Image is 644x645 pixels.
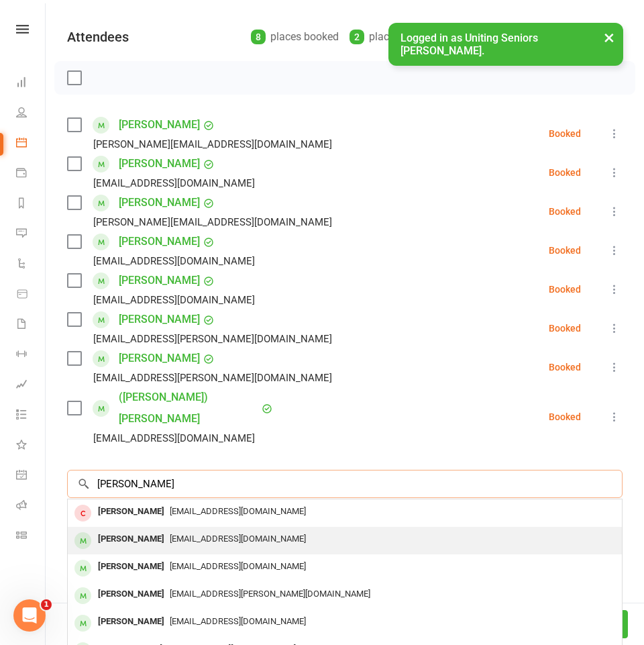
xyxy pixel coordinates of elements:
a: [PERSON_NAME] [119,192,200,213]
div: member [74,505,91,522]
a: Class kiosk mode [16,522,46,552]
span: [EMAIL_ADDRESS][DOMAIN_NAME] [170,616,306,626]
div: [PERSON_NAME][EMAIL_ADDRESS][DOMAIN_NAME] [93,136,332,153]
div: Booked [549,285,581,294]
div: member [74,532,91,549]
div: [PERSON_NAME] [93,530,170,549]
div: Booked [549,246,581,255]
div: [EMAIL_ADDRESS][DOMAIN_NAME] [93,252,255,270]
div: member [74,560,91,577]
iframe: Intercom live chat [13,599,46,632]
div: [EMAIL_ADDRESS][DOMAIN_NAME] [93,291,255,309]
div: [EMAIL_ADDRESS][PERSON_NAME][DOMAIN_NAME] [93,330,332,348]
div: [PERSON_NAME] [93,502,170,522]
div: [EMAIL_ADDRESS][PERSON_NAME][DOMAIN_NAME] [93,369,332,387]
a: Product Sales [16,280,46,310]
div: Booked [549,324,581,333]
div: [EMAIL_ADDRESS][DOMAIN_NAME] [93,175,255,192]
div: member [74,615,91,632]
a: [PERSON_NAME] [119,309,200,330]
button: × [597,23,621,52]
a: What's New [16,431,46,461]
a: Roll call kiosk mode [16,491,46,522]
span: [EMAIL_ADDRESS][DOMAIN_NAME] [170,561,306,571]
div: Booked [549,207,581,216]
a: Assessments [16,370,46,401]
a: Reports [16,189,46,219]
div: [EMAIL_ADDRESS][DOMAIN_NAME] [93,430,255,447]
a: [PERSON_NAME] [119,114,200,136]
a: [PERSON_NAME] [119,231,200,252]
div: [PERSON_NAME] [93,612,170,632]
a: People [16,99,46,129]
div: Booked [549,412,581,421]
div: [PERSON_NAME] [93,557,170,577]
a: [PERSON_NAME] [119,153,200,175]
span: [EMAIL_ADDRESS][PERSON_NAME][DOMAIN_NAME] [170,589,370,599]
a: Dashboard [16,68,46,99]
a: [PERSON_NAME] [119,270,200,291]
div: [PERSON_NAME][EMAIL_ADDRESS][DOMAIN_NAME] [93,213,332,231]
div: [PERSON_NAME] [93,585,170,604]
a: ([PERSON_NAME]) [PERSON_NAME] [119,387,258,430]
span: 1 [41,599,52,610]
a: Payments [16,159,46,189]
input: Search to add attendees [67,470,623,498]
div: Booked [549,362,581,372]
span: [EMAIL_ADDRESS][DOMAIN_NAME] [170,506,306,516]
div: Booked [549,168,581,177]
span: [EMAIL_ADDRESS][DOMAIN_NAME] [170,534,306,544]
div: Booked [549,129,581,138]
a: General attendance kiosk mode [16,461,46,491]
a: [PERSON_NAME] [119,348,200,369]
a: Calendar [16,129,46,159]
div: member [74,587,91,604]
span: Logged in as Uniting Seniors [PERSON_NAME]. [400,32,538,57]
